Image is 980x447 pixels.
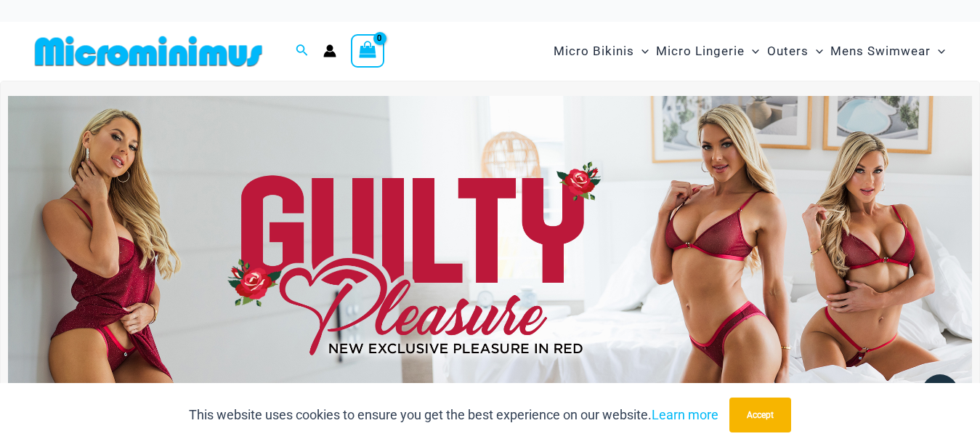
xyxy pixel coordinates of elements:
[548,27,951,76] nav: Site Navigation
[554,33,634,70] span: Micro Bikinis
[189,404,718,426] p: This website uses cookies to ensure you get the best experience on our website.
[351,34,384,68] a: View Shopping Cart, empty
[652,407,718,422] a: Learn more
[830,33,931,70] span: Mens Swimwear
[827,29,949,73] a: Mens SwimwearMenu ToggleMenu Toggle
[764,29,827,73] a: OutersMenu ToggleMenu Toggle
[809,33,823,70] span: Menu Toggle
[767,33,809,70] span: Outers
[745,33,759,70] span: Menu Toggle
[296,42,309,60] a: Search icon link
[729,398,791,432] button: Accept
[652,29,763,73] a: Micro LingerieMenu ToggleMenu Toggle
[29,35,268,68] img: MM SHOP LOGO FLAT
[931,33,945,70] span: Menu Toggle
[323,44,336,57] a: Account icon link
[634,33,649,70] span: Menu Toggle
[656,33,745,70] span: Micro Lingerie
[550,29,652,73] a: Micro BikinisMenu ToggleMenu Toggle
[8,96,972,424] img: Guilty Pleasures Red Lingerie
